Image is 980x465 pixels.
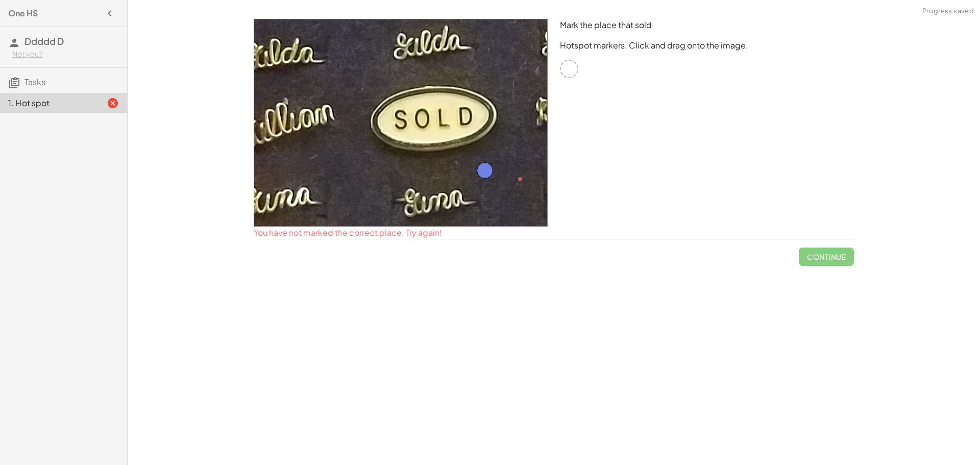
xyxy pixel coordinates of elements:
[107,97,119,109] i: Task finished and incorrect.
[8,7,38,19] h4: One HS
[24,77,45,87] span: Tasks
[922,6,974,16] span: Progress saved
[254,19,548,227] img: 9124190d8e31121d382053c0f3dcc36d9141653f96a6ab6c9a26fd4f61cf4cd0.jpeg
[8,97,90,109] div: 1. Hot spot
[560,19,854,31] p: Mark the place that sold
[560,39,854,52] p: Hotspot markers. Click and drag onto the image.
[254,227,442,238] span: You have not marked the correct place. Try again!
[24,35,64,47] span: Ddddd D
[12,49,119,59] div: Not you?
